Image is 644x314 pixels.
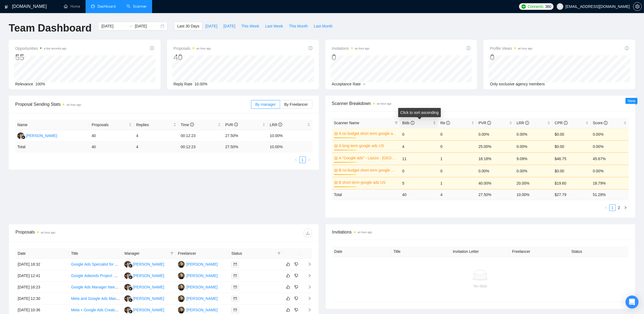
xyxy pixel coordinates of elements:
time: an hour ago [355,47,369,50]
td: 0.00% [514,128,552,140]
span: crown [334,168,338,172]
span: info-circle [309,46,312,50]
td: 18.79% [591,177,629,189]
div: No data [337,283,624,289]
span: 10.00% [194,82,207,86]
span: mail [234,274,237,277]
span: Last Week [265,23,283,29]
td: 4 [400,140,438,153]
span: dashboard [91,4,95,8]
a: NS[PERSON_NAME] [178,307,218,312]
img: gigradar-bm.png [129,298,133,302]
span: info-circle [604,121,608,125]
th: Freelancer [176,248,229,259]
td: 25.00% [476,140,514,153]
a: B no budget short term google ads US [339,167,397,173]
span: right [307,158,311,161]
th: Date [332,246,391,257]
div: 40 [174,52,211,63]
span: filter [169,249,175,257]
time: an hour ago [196,47,211,50]
li: Next Page [306,157,312,163]
td: 5 [400,177,438,189]
span: dislike [294,273,298,278]
td: $0.00 [552,128,590,140]
span: Replies [136,122,172,128]
div: [PERSON_NAME] [133,284,164,290]
span: LRR [517,121,529,125]
img: LA [124,261,131,268]
span: Scanner Name [334,121,359,125]
img: NS [178,272,185,279]
td: 0 [400,165,438,177]
a: LA[PERSON_NAME] [124,285,164,289]
time: an hour ago [41,231,55,234]
img: gigradar-bm.png [129,310,133,313]
button: right [622,204,629,211]
td: 0 [400,128,438,140]
img: gigradar-bm.png [129,275,133,279]
img: gigradar-bm.png [129,264,133,268]
span: Proposal Sending Stats [15,101,251,108]
button: dislike [293,307,300,313]
span: mail [234,285,237,289]
span: swap-right [128,24,133,28]
th: Title [69,248,122,259]
span: info-circle [467,46,470,50]
time: an hour ago [518,47,532,50]
td: 40 [89,130,134,142]
a: 1 [610,205,615,211]
img: NS [178,261,185,268]
span: Invitations [332,229,629,235]
td: 40 [89,142,134,152]
td: Google Ads Manager Needed [69,282,122,293]
span: This Week [241,23,259,29]
a: NS[PERSON_NAME] [178,285,218,289]
span: setting [633,4,642,9]
span: Relevance [15,82,33,86]
button: setting [633,2,642,11]
td: Google Ads Specialist for Large-Scale Campaign [69,259,122,270]
time: a few seconds ago [44,47,66,50]
td: 10.00 % [268,142,312,152]
li: Next Page [622,204,629,211]
td: 27.50% [223,130,268,142]
td: 0.00% [591,140,629,153]
a: homeHome [64,4,80,9]
td: 4 [438,189,476,200]
td: 0.00% [591,128,629,140]
img: LA [124,295,131,302]
span: CPR [555,121,567,125]
span: right [303,262,312,266]
span: to [128,24,133,28]
img: LA [124,284,131,291]
span: Score [593,121,608,125]
button: dislike [293,295,300,302]
td: Total [332,189,400,200]
div: 0 [332,52,369,63]
span: [DATE] [223,23,235,29]
span: Dashboard [98,4,116,9]
span: info-circle [525,121,529,125]
span: info-circle [190,123,194,126]
span: crown [334,181,338,184]
td: 4 [134,130,178,142]
span: info-circle [446,121,450,125]
td: 0.00% [476,165,514,177]
div: 55 [15,52,67,63]
span: right [624,206,627,209]
th: Name [15,120,89,130]
a: searchScanner [127,4,147,9]
div: [PERSON_NAME] [26,133,57,139]
span: Scanner Breakdown [332,100,629,107]
td: Google Adwords Project: Setting Up Tracking for Multiple Adwords Accounts Linked to Same Website [69,270,122,282]
a: Meta and Google Ads Manager Needed [71,296,138,301]
a: LA[PERSON_NAME] [124,307,164,312]
td: $46.75 [552,153,590,165]
span: Profile Views [490,45,532,52]
span: mail [234,308,237,312]
span: filter [276,249,282,257]
th: Replies [134,120,178,130]
span: right [303,308,312,312]
span: left [604,206,608,209]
